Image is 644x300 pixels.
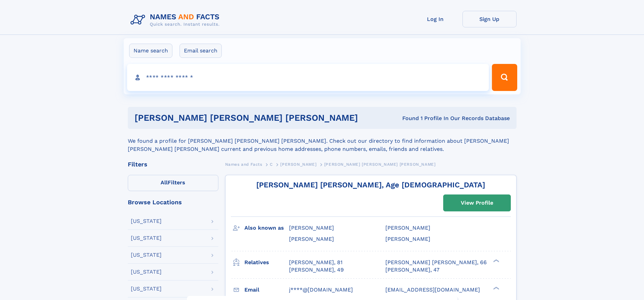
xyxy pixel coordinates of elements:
span: C [270,162,273,167]
a: [PERSON_NAME], 81 [289,259,342,266]
div: ❯ [492,286,500,290]
span: [PERSON_NAME] [PERSON_NAME] [PERSON_NAME] [324,162,436,167]
h3: Also known as [244,222,289,234]
a: [PERSON_NAME] [PERSON_NAME], 66 [385,259,487,266]
div: [US_STATE] [131,286,162,292]
a: [PERSON_NAME] [280,160,316,168]
div: [US_STATE] [131,252,162,258]
span: [PERSON_NAME] [289,225,334,231]
a: [PERSON_NAME] [PERSON_NAME], Age [DEMOGRAPHIC_DATA] [256,181,485,189]
div: We found a profile for [PERSON_NAME] [PERSON_NAME] [PERSON_NAME]. Check out our directory to find... [128,129,517,153]
img: Logo Names and Facts [128,11,225,29]
div: Filters [128,161,218,167]
div: View Profile [461,195,493,211]
div: [US_STATE] [131,269,162,275]
button: Search Button [492,64,517,91]
label: Email search [180,44,222,58]
a: Sign Up [462,11,517,27]
div: [US_STATE] [131,235,162,241]
h3: Email [244,284,289,296]
span: All [161,179,168,186]
h3: Relatives [244,257,289,268]
h1: [PERSON_NAME] [PERSON_NAME] [PERSON_NAME] [135,114,380,122]
a: View Profile [444,195,510,211]
div: Found 1 Profile In Our Records Database [380,115,510,122]
label: Name search [129,44,172,58]
input: search input [127,64,489,91]
div: Browse Locations [128,199,218,205]
div: ❯ [492,258,500,263]
a: Log In [408,11,462,27]
span: [PERSON_NAME] [289,236,334,242]
div: [US_STATE] [131,218,162,224]
span: [PERSON_NAME] [385,236,430,242]
span: [EMAIL_ADDRESS][DOMAIN_NAME] [385,286,480,293]
a: C [270,160,273,168]
a: Names and Facts [225,160,262,168]
a: [PERSON_NAME], 47 [385,266,439,274]
span: [PERSON_NAME] [385,225,430,231]
a: [PERSON_NAME], 49 [289,266,344,274]
label: Filters [128,175,218,191]
span: [PERSON_NAME] [280,162,316,167]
